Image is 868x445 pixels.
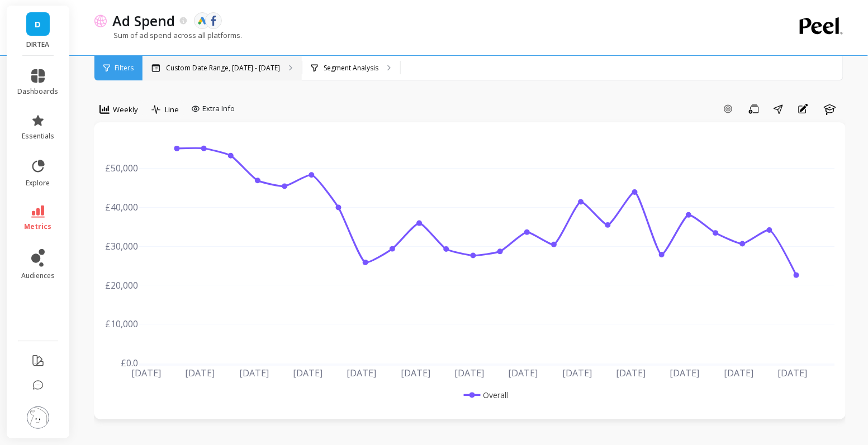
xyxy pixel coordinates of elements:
p: Sum of ad spend across all platforms. [94,30,242,40]
p: Custom Date Range, [DATE] - [DATE] [166,64,280,73]
span: essentials [22,132,54,141]
span: Extra Info [202,103,235,114]
span: D [35,18,41,31]
img: api.google.svg [197,16,207,26]
img: api.fb.svg [208,16,219,26]
p: Ad Spend [113,11,176,30]
span: Line [165,104,179,115]
span: metrics [25,222,52,231]
span: Weekly [113,104,138,115]
p: DIRTEA [18,40,59,49]
img: header icon [94,14,107,27]
span: Filters [115,64,134,73]
span: explore [26,179,50,188]
p: Segment Analysis [324,64,378,73]
span: audiences [21,271,55,280]
img: profile picture [27,406,49,429]
span: dashboards [18,87,59,96]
